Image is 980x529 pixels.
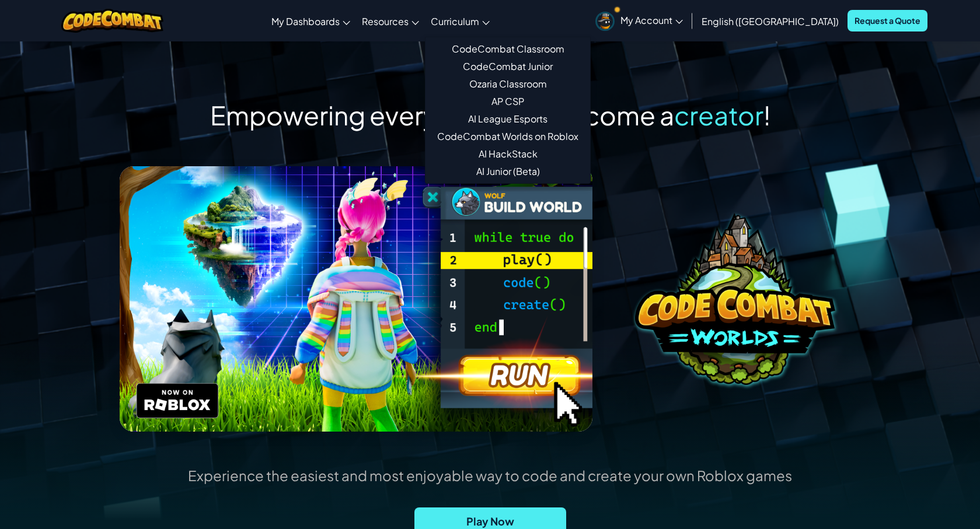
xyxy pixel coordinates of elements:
p: Experience the easiest and most enjoyable way to code and create your own Roblox games [188,467,792,484]
a: Ozaria Classroom [426,75,590,93]
span: ! [763,99,770,131]
a: AI League Esports [426,110,590,128]
a: My Account [590,2,689,39]
a: Curriculum [425,5,496,37]
span: Curriculum [431,15,479,27]
img: avatar [595,12,615,31]
a: AP CSP [426,93,590,110]
a: Request a Quote [848,10,927,31]
a: Resources [356,5,425,37]
span: English ([GEOGRAPHIC_DATA]) [702,15,839,27]
a: CodeCombat Classroom [426,40,590,58]
span: My Account [620,14,683,26]
a: CodeCombat Junior [426,58,590,75]
span: My Dashboards [271,15,340,27]
img: coco-worlds-no-desc.png [635,213,835,384]
a: My Dashboards [266,5,356,37]
a: CodeCombat Worlds on Roblox [426,128,590,145]
img: CodeCombat logo [61,9,163,33]
span: creator [674,99,763,131]
span: Resources [362,15,409,27]
a: English ([GEOGRAPHIC_DATA]) [696,5,845,37]
a: AI HackStack [426,145,590,163]
a: AI Junior (Beta) [426,163,590,180]
img: header.png [120,166,592,432]
span: Empowering every player to become a [210,99,674,131]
